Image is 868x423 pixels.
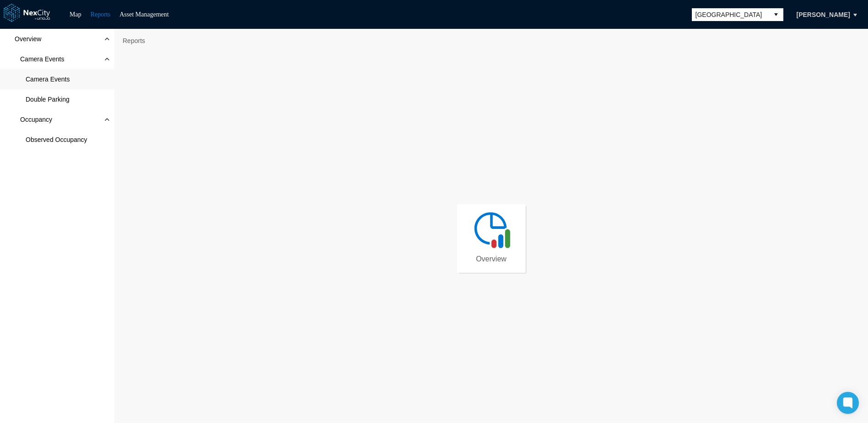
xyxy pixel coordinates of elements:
span: Camera Events [26,75,70,84]
span: [GEOGRAPHIC_DATA] [695,10,765,19]
span: Observed Occupancy [26,135,87,144]
span: [PERSON_NAME] [797,10,850,19]
a: Asset Management [119,11,169,18]
button: select [769,8,783,21]
button: [PERSON_NAME] [787,7,860,22]
span: Overview [15,34,41,43]
span: Camera Events [20,54,64,64]
a: Map [70,11,81,18]
span: Reports [119,33,149,48]
a: Overview [457,204,526,273]
img: revenue [471,209,512,250]
span: Occupancy [20,115,52,124]
a: Reports [91,11,111,18]
span: Overview [476,255,507,264]
span: Double Parking [26,95,70,104]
